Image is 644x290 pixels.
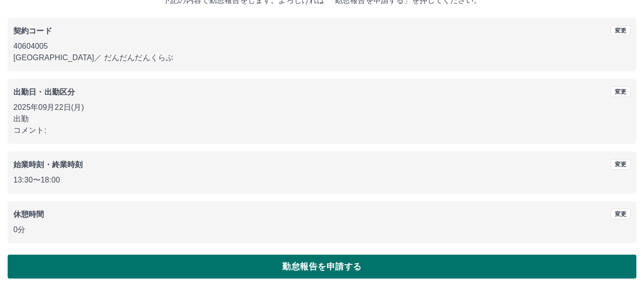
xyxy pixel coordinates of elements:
[611,159,631,170] button: 変更
[13,174,631,186] p: 13:30 〜 18:00
[13,41,631,52] p: 40604005
[8,255,636,279] button: 勤怠報告を申請する
[611,209,631,219] button: 変更
[611,86,631,97] button: 変更
[611,25,631,36] button: 変更
[13,224,631,236] p: 0分
[13,125,631,136] p: コメント:
[13,27,52,35] b: 契約コード
[13,161,83,169] b: 始業時刻・終業時刻
[13,52,631,64] p: [GEOGRAPHIC_DATA] ／ だんだんだんくらぶ
[13,210,44,218] b: 休憩時間
[13,102,631,113] p: 2025年09月22日(月)
[13,113,631,125] p: 出勤
[13,88,75,96] b: 出勤日・出勤区分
